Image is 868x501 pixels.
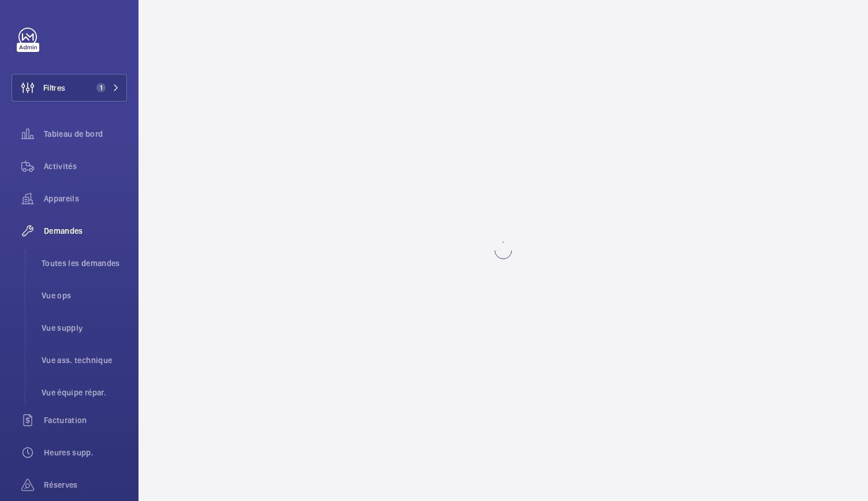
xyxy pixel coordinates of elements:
[44,128,127,140] span: Tableau de bord
[42,387,127,398] span: Vue équipe répar.
[96,83,106,92] span: 1
[42,322,127,334] span: Vue supply
[44,193,127,204] span: Appareils
[44,479,127,491] span: Réserves
[42,354,127,366] span: Vue ass. technique
[44,447,127,458] span: Heures supp.
[44,160,127,172] span: Activités
[12,74,127,102] button: Filtres1
[43,82,65,94] span: Filtres
[44,225,127,237] span: Demandes
[44,414,127,426] span: Facturation
[42,290,127,301] span: Vue ops
[42,257,127,269] span: Toutes les demandes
